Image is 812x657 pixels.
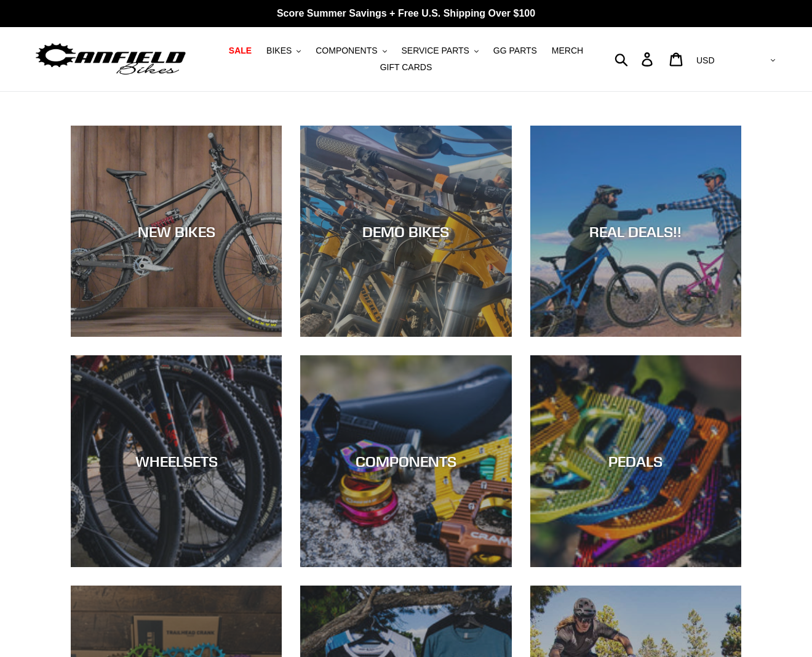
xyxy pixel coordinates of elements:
[300,355,511,566] a: COMPONENTS
[552,46,583,56] span: MERCH
[316,46,377,56] span: COMPONENTS
[34,40,188,79] img: Canfield Bikes
[71,126,282,337] a: NEW BIKES
[374,59,439,76] a: GIFT CARDS
[309,42,392,59] button: COMPONENTS
[493,46,537,56] span: GG PARTS
[530,453,741,470] div: PEDALS
[300,126,511,337] a: DEMO BIKES
[71,222,282,240] div: NEW BIKES
[71,453,282,470] div: WHEELSETS
[530,126,741,337] a: REAL DEALS!!
[546,42,589,59] a: MERCH
[223,42,258,59] a: SALE
[300,453,511,470] div: COMPONENTS
[401,46,469,56] span: SERVICE PARTS
[229,46,252,56] span: SALE
[380,62,432,73] span: GIFT CARDS
[71,355,282,566] a: WHEELSETS
[300,222,511,240] div: DEMO BIKES
[530,222,741,240] div: REAL DEALS!!
[260,42,307,59] button: BIKES
[487,42,543,59] a: GG PARTS
[266,46,292,56] span: BIKES
[530,355,741,566] a: PEDALS
[395,42,484,59] button: SERVICE PARTS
